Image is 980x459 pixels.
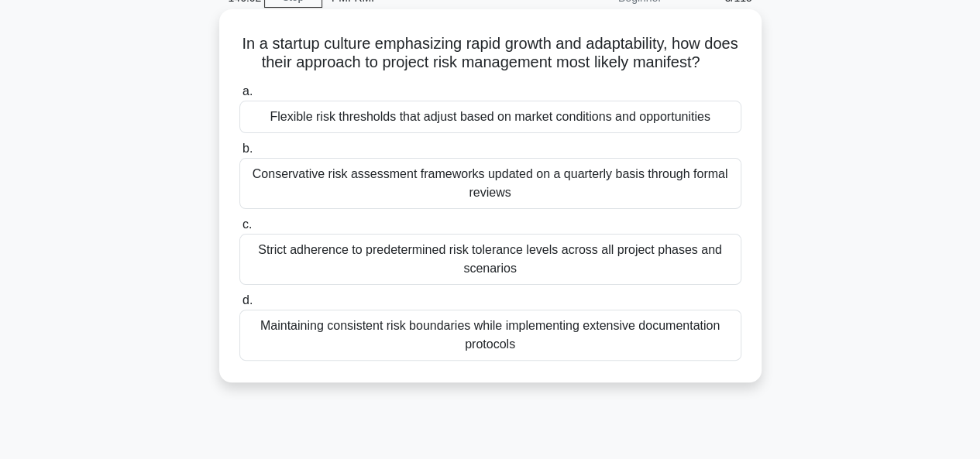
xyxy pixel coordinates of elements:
[242,218,252,231] span: c.
[242,293,253,307] span: d.
[239,101,741,133] div: Flexible risk thresholds that adjust based on market conditions and opportunities
[238,34,743,73] h5: In a startup culture emphasizing rapid growth and adaptability, how does their approach to projec...
[239,158,741,209] div: Conservative risk assessment frameworks updated on a quarterly basis through formal reviews
[242,84,253,98] span: a.
[239,310,741,361] div: Maintaining consistent risk boundaries while implementing extensive documentation protocols
[242,142,253,155] span: b.
[239,234,741,285] div: Strict adherence to predetermined risk tolerance levels across all project phases and scenarios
